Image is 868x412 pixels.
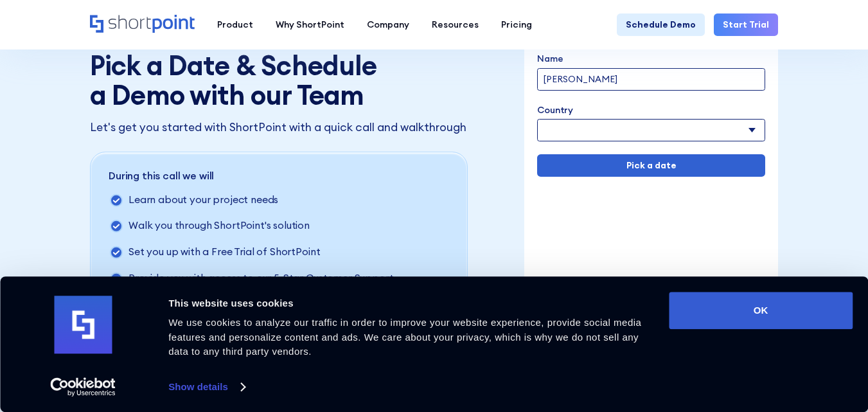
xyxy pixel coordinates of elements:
[367,18,409,31] div: Company
[90,15,195,34] a: Home
[90,119,470,136] p: Let's get you started with ShortPoint with a quick call and walkthrough
[537,154,765,177] input: Pick a date
[128,218,310,235] p: Walk you through ShortPoint's solution
[669,292,853,329] button: OK
[490,13,543,36] a: Pricing
[276,18,344,31] div: Why ShortPoint
[109,168,413,184] p: During this call we will
[355,13,420,36] a: Company
[537,68,765,91] input: full name
[432,18,479,31] div: Resources
[617,13,705,36] a: Schedule Demo
[537,52,765,66] label: Name
[206,13,264,36] a: Product
[501,18,532,31] div: Pricing
[168,317,641,357] span: We use cookies to analyze our traffic in order to improve your website experience, provide social...
[714,13,778,36] a: Start Trial
[168,296,654,311] div: This website uses cookies
[27,377,139,397] a: Usercentrics Cookiebot - opens in a new window
[217,18,253,31] div: Product
[90,51,387,110] h1: Pick a Date & Schedule a Demo with our Team
[537,103,765,117] label: Country
[537,52,765,177] form: Demo Form
[54,296,112,354] img: logo
[128,271,413,301] p: Provide you with access to our 5-Star Customer Support Team &
[128,192,278,209] p: Learn about your project needs
[264,13,355,36] a: Why ShortPoint
[128,244,320,262] p: Set you up with a Free Trial of ShortPoint
[420,13,490,36] a: Resources
[168,377,244,397] a: Show details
